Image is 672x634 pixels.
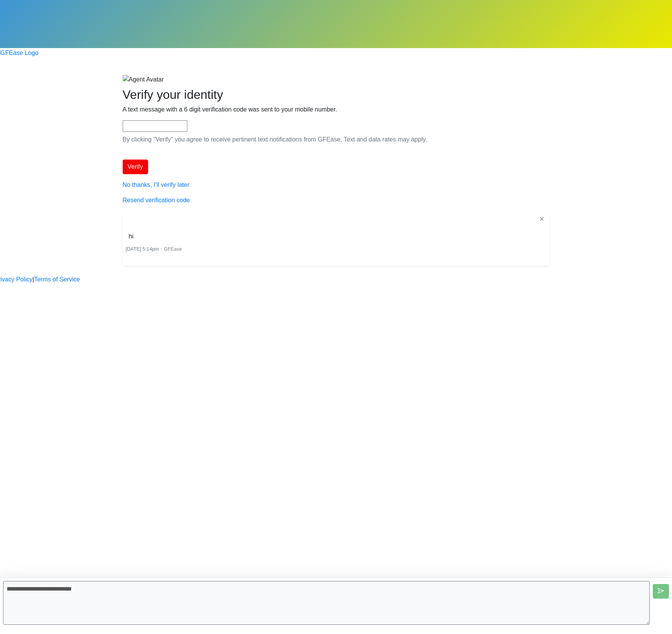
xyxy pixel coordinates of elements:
p: By clicking "Verify" you agree to receive pertinent text notifications from GFEase. Text and data... [123,135,550,144]
button: ✕ [537,214,547,224]
li: hi [126,230,182,243]
button: Verify [123,160,148,174]
small: ・ [126,246,182,252]
p: A text message with a 6 digit verification code was sent to your mobile number. [123,105,550,114]
a: Terms of Service [34,275,80,284]
span: GFEase [164,246,182,252]
a: No thanks, I'll verify later [123,181,190,188]
h2: Verify your identity [123,87,550,102]
img: Agent Avatar [123,75,164,84]
a: | [33,275,34,284]
span: [DATE] 5:14pm [126,246,159,252]
a: Resend verification code [123,197,190,203]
